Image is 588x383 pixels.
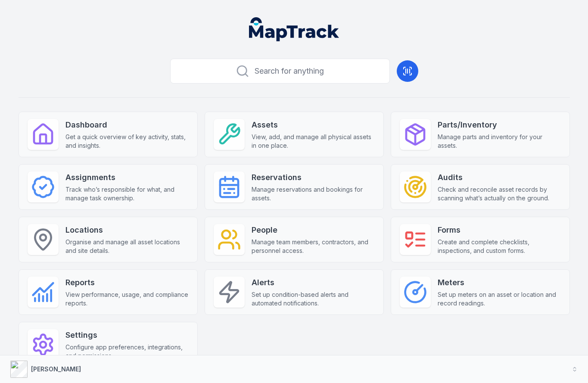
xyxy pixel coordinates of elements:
a: AssignmentsTrack who’s responsible for what, and manage task ownership. [19,164,198,210]
nav: Global [235,17,353,41]
strong: Locations [65,224,189,236]
strong: Assets [252,119,375,131]
a: ReportsView performance, usage, and compliance reports. [19,269,198,315]
a: AssetsView, add, and manage all physical assets in one place. [205,112,384,157]
strong: Forms [438,224,561,236]
a: Parts/InventoryManage parts and inventory for your assets. [391,112,570,157]
span: Search for anything [255,65,324,77]
span: Set up meters on an asset or location and record readings. [438,290,561,308]
strong: Settings [65,329,189,341]
a: PeopleManage team members, contractors, and personnel access. [205,217,384,262]
strong: Meters [438,277,561,289]
span: Set up condition-based alerts and automated notifications. [252,290,375,308]
strong: Alerts [252,277,375,289]
strong: People [252,224,375,236]
span: Manage reservations and bookings for assets. [252,185,375,202]
a: LocationsOrganise and manage all asset locations and site details. [19,217,198,262]
span: Manage team members, contractors, and personnel access. [252,238,375,255]
span: Track who’s responsible for what, and manage task ownership. [65,185,189,202]
strong: Audits [438,171,561,184]
span: Get a quick overview of key activity, stats, and insights. [65,133,189,150]
span: Check and reconcile asset records by scanning what’s actually on the ground. [438,185,561,202]
strong: Reports [65,277,189,289]
a: DashboardGet a quick overview of key activity, stats, and insights. [19,112,198,157]
span: Create and complete checklists, inspections, and custom forms. [438,238,561,255]
strong: Reservations [252,171,375,184]
a: SettingsConfigure app preferences, integrations, and permissions. [19,322,198,367]
span: Manage parts and inventory for your assets. [438,133,561,150]
strong: Dashboard [65,119,189,131]
strong: Parts/Inventory [438,119,561,131]
button: Search for anything [170,59,390,84]
a: FormsCreate and complete checklists, inspections, and custom forms. [391,217,570,262]
a: MetersSet up meters on an asset or location and record readings. [391,269,570,315]
span: Organise and manage all asset locations and site details. [65,238,189,255]
a: AlertsSet up condition-based alerts and automated notifications. [205,269,384,315]
span: View performance, usage, and compliance reports. [65,290,189,308]
a: AuditsCheck and reconcile asset records by scanning what’s actually on the ground. [391,164,570,210]
span: Configure app preferences, integrations, and permissions. [65,343,189,360]
a: ReservationsManage reservations and bookings for assets. [205,164,384,210]
strong: Assignments [65,171,189,184]
strong: [PERSON_NAME] [31,365,81,373]
span: View, add, and manage all physical assets in one place. [252,133,375,150]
